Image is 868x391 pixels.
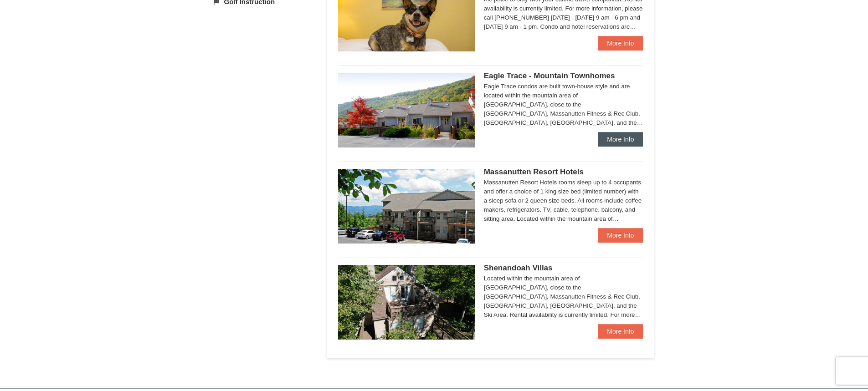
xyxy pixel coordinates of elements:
[598,36,643,51] a: More Info
[484,178,643,223] div: Massanutten Resort Hotels rooms sleep up to 4 occupants and offer a choice of 1 king size bed (li...
[484,71,615,80] span: Eagle Trace - Mountain Townhomes
[338,73,475,147] img: 19218983-1-9b289e55.jpg
[484,82,643,127] div: Eagle Trace condos are built town-house style and are located within the mountain area of [GEOGRA...
[598,324,643,339] a: More Info
[338,265,475,340] img: 19219019-2-e70bf45f.jpg
[484,264,553,272] span: Shenandoah Villas
[598,228,643,243] a: More Info
[484,168,584,176] span: Massanutten Resort Hotels
[338,169,475,244] img: 19219026-1-e3b4ac8e.jpg
[484,274,643,320] div: Located within the mountain area of [GEOGRAPHIC_DATA], close to the [GEOGRAPHIC_DATA], Massanutte...
[598,132,643,147] a: More Info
